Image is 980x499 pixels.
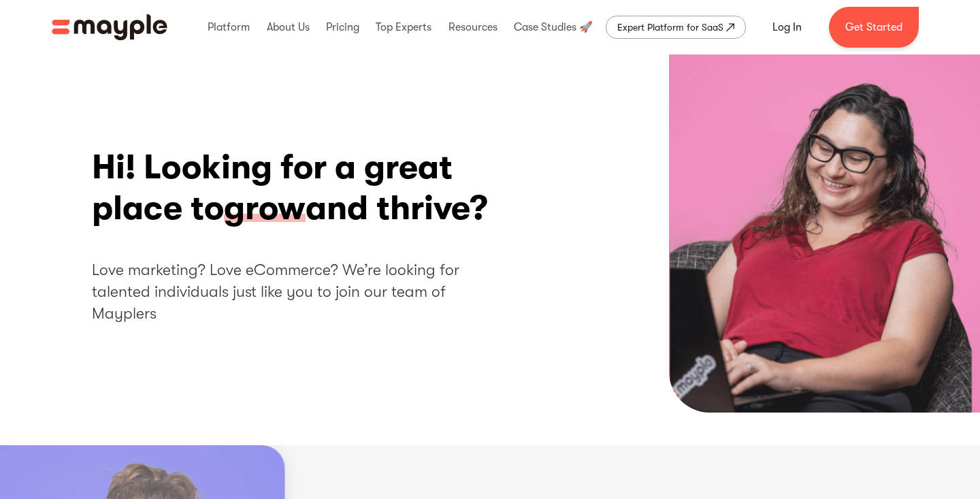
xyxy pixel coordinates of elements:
span: grow [224,188,306,230]
div: Platform [204,5,253,49]
img: Mayple logo [52,14,167,40]
div: About Us [263,5,313,49]
div: Pricing [323,5,363,49]
h1: Hi! Looking for a great place to and thrive? [92,147,493,229]
div: Expert Platform for SaaS [617,19,723,35]
div: Resources [445,5,501,49]
a: Expert Platform for SaaS [606,16,746,39]
a: Get Started [829,7,919,48]
h2: Love marketing? Love eCommerce? We’re looking for talented individuals just like you to join our ... [92,259,493,325]
a: Log In [756,11,818,44]
a: home [52,14,167,40]
div: Top Experts [372,5,435,49]
img: Hi! Looking for a great place to grow and thrive? [669,54,980,413]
